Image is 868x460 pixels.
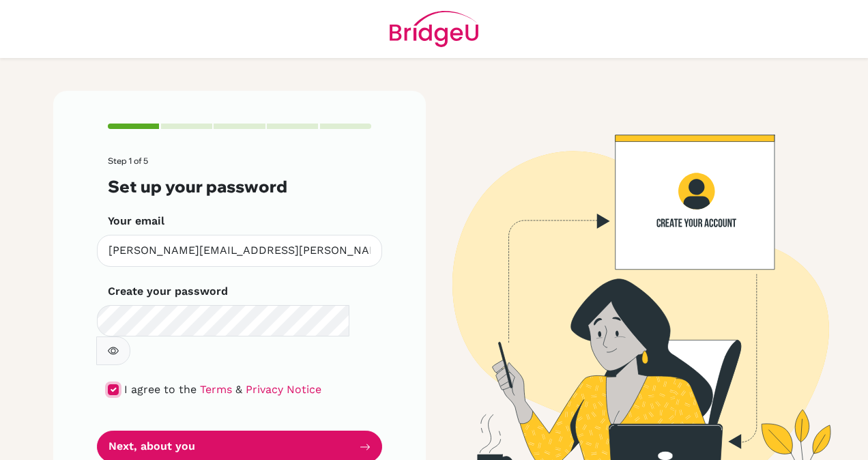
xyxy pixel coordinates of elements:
span: Step 1 of 5 [108,156,148,166]
a: Terms [200,383,232,396]
span: & [235,383,242,396]
label: Create your password [108,283,228,300]
label: Your email [108,213,164,229]
span: I agree to the [124,383,197,396]
input: Insert your email* [97,235,382,267]
h3: Set up your password [108,177,371,197]
a: Privacy Notice [246,383,321,396]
